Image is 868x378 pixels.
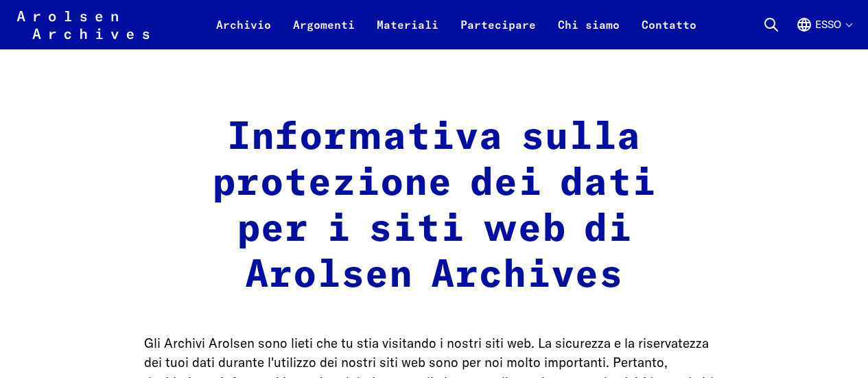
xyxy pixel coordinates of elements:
[377,18,438,32] font: Materiali
[631,16,707,49] a: Contatto
[558,18,620,32] font: Chi siamo
[815,18,841,31] font: esso
[212,119,656,295] font: Informativa sulla protezione dei dati per i siti web di Arolsen Archives
[449,16,547,49] a: Partecipare
[796,16,852,49] button: Inglese, selezione della lingua
[366,16,449,49] a: Materiali
[642,18,696,32] font: Contatto
[547,16,631,49] a: Chi siamo
[216,18,271,32] font: Archivio
[460,18,536,32] font: Partecipare
[205,8,707,41] nav: Primario
[205,16,282,49] a: Archivio
[293,18,355,32] font: Argomenti
[282,16,366,49] a: Argomenti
